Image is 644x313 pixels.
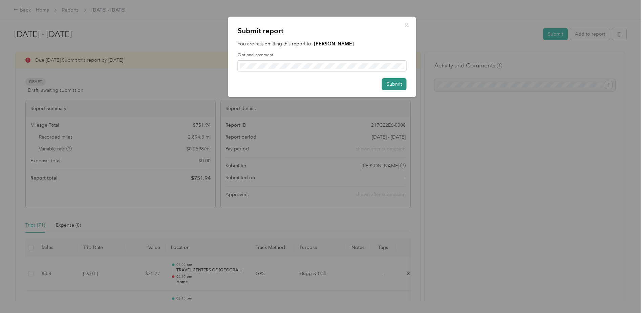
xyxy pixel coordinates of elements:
iframe: Everlance-gr Chat Button Frame [606,275,644,313]
strong: [PERSON_NAME] [314,41,354,47]
button: Submit [382,78,407,90]
label: Optional comment [238,52,407,58]
p: You are resubmitting this report to: [238,40,407,47]
p: Submit report [238,26,407,36]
